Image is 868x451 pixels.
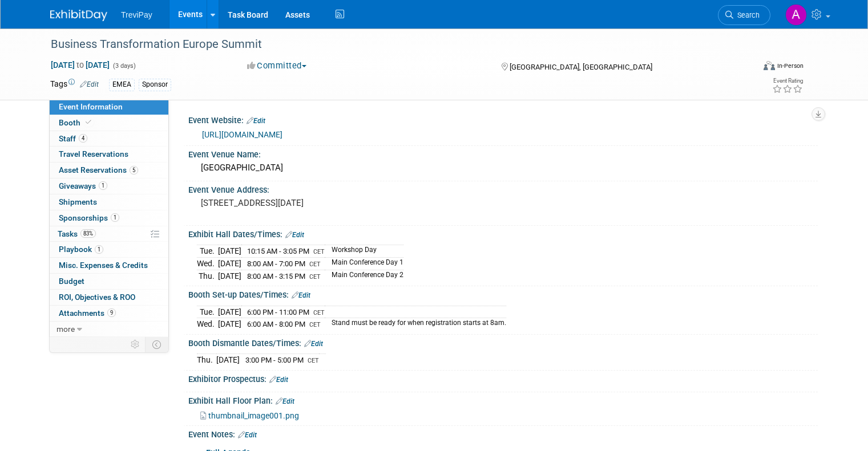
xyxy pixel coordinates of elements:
[59,308,116,318] span: Attachments
[188,335,818,350] div: Booth Dismantle Dates/Times:
[243,60,311,72] button: Committed
[50,274,168,289] a: Budget
[47,34,740,55] div: Business Transformation Europe Summit
[238,431,257,439] a: Edit
[59,102,123,111] span: Event Information
[197,318,218,330] td: Wed.
[308,357,319,364] span: CET
[764,61,775,70] img: Format-Inperson.png
[86,119,91,125] i: Booth reservation complete
[313,309,325,316] span: CET
[50,10,107,21] img: ExhibitDay
[208,411,299,420] span: thumbnail_image001.png
[59,165,138,174] span: Asset Reservations
[50,258,168,273] a: Misc. Expenses & Credits
[202,130,282,139] a: [URL][DOMAIN_NAME]
[50,99,168,115] a: Event Information
[75,60,86,70] span: to
[218,245,241,258] td: [DATE]
[80,229,96,238] span: 83%
[121,10,152,19] span: TreviPay
[50,115,168,131] a: Booth
[216,354,240,366] td: [DATE]
[247,117,265,125] a: Edit
[692,59,804,76] div: Event Format
[245,356,304,364] span: 3:00 PM - 5:00 PM
[188,112,818,127] div: Event Website:
[95,245,103,254] span: 1
[247,272,305,281] span: 8:00 AM - 3:15 PM
[247,247,309,255] span: 10:15 AM - 3:05 PM
[197,159,809,177] div: [GEOGRAPHIC_DATA]
[285,231,304,239] a: Edit
[188,371,818,385] div: Exhibitor Prospectus:
[197,245,218,258] td: Tue.
[50,60,110,70] span: [DATE] [DATE]
[201,198,438,208] pre: [STREET_ADDRESS][DATE]
[188,181,818,196] div: Event Venue Address:
[325,270,403,282] td: Main Conference Day 2
[59,181,107,190] span: Giveaways
[50,322,168,337] a: more
[79,134,87,143] span: 4
[188,426,818,441] div: Event Notes:
[309,321,321,328] span: CET
[218,306,241,318] td: [DATE]
[50,147,168,162] a: Travel Reservations
[50,78,99,91] td: Tags
[510,63,652,71] span: [GEOGRAPHIC_DATA], [GEOGRAPHIC_DATA]
[50,306,168,321] a: Attachments9
[777,62,804,70] div: In-Person
[785,4,807,26] img: Alen Lovric
[50,210,168,226] a: Sponsorships1
[56,324,75,334] span: more
[733,11,760,19] span: Search
[247,308,309,316] span: 6:00 PM - 11:00 PM
[313,248,325,255] span: CET
[111,213,119,222] span: 1
[59,292,135,302] span: ROI, Objectives & ROO
[146,337,169,352] td: Toggle Event Tabs
[126,337,146,352] td: Personalize Event Tab Strip
[188,286,818,301] div: Booth Set-up Dates/Times:
[309,261,321,268] span: CET
[59,149,128,159] span: Travel Reservations
[218,318,241,330] td: [DATE]
[50,131,168,147] a: Staff4
[139,79,171,91] div: Sponsor
[80,80,99,88] a: Edit
[188,226,818,241] div: Exhibit Hall Dates/Times:
[59,277,84,286] span: Budget
[59,213,119,222] span: Sponsorships
[197,258,218,270] td: Wed.
[59,245,103,254] span: Playbook
[109,79,135,91] div: EMEA
[130,166,138,174] span: 5
[58,229,96,238] span: Tasks
[197,354,216,366] td: Thu.
[325,318,506,330] td: Stand must be ready for when registration starts at 8am.
[99,181,107,190] span: 1
[107,308,116,317] span: 9
[218,270,241,282] td: [DATE]
[188,392,818,407] div: Exhibit Hall Floor Plan:
[50,242,168,257] a: Playbook1
[50,162,168,178] a: Asset Reservations5
[59,261,148,270] span: Misc. Expenses & Credits
[309,273,321,281] span: CET
[50,290,168,305] a: ROI, Objectives & ROO
[197,306,218,318] td: Tue.
[292,291,310,299] a: Edit
[200,411,299,420] a: thumbnail_image001.png
[59,118,94,127] span: Booth
[50,194,168,210] a: Shipments
[325,245,403,258] td: Workshop Day
[269,376,288,384] a: Edit
[59,197,97,206] span: Shipments
[218,258,241,270] td: [DATE]
[718,5,770,25] a: Search
[325,258,403,270] td: Main Conference Day 1
[188,146,818,160] div: Event Venue Name:
[59,134,87,143] span: Staff
[50,226,168,242] a: Tasks83%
